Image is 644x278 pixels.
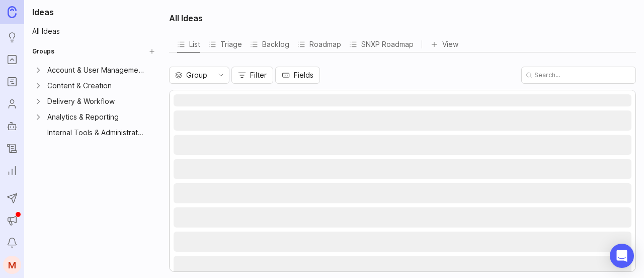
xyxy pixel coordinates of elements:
button: Send to Autopilot [3,189,21,207]
a: Ideas [3,28,21,46]
a: Roadmaps [3,73,21,91]
div: Delivery & Workflow [47,96,144,107]
a: Autopilot [3,117,21,135]
a: Expand Content & CreationContent & CreationGroup settings [28,78,159,93]
button: Expand Account & User Management [33,65,43,75]
button: View [430,37,458,51]
div: SNXP Roadmap [349,37,414,51]
a: Expand Analytics & ReportingAnalytics & ReportingGroup settings [28,109,159,124]
h2: Groups [32,46,54,57]
div: Expand Account & User ManagementAccount & User ManagementGroup settings [28,63,159,78]
button: Backlog [250,36,289,52]
button: Roadmap [297,36,341,52]
a: Users [3,95,21,113]
h2: All Ideas [169,12,203,24]
button: Filter [231,67,273,84]
span: Group [186,70,207,81]
h1: Ideas [28,6,159,18]
input: Search... [534,71,631,80]
button: Triage [208,36,242,52]
a: Internal Tools & AdministrationGroup settings [28,125,159,140]
img: Canny Home [8,6,17,18]
button: Expand Analytics & Reporting [33,112,43,122]
div: Open Intercom Messenger [610,244,634,268]
button: Fields [275,67,320,84]
button: Expand Delivery & Workflow [33,96,43,106]
div: Expand Analytics & ReportingAnalytics & ReportingGroup settings [28,109,159,125]
div: toggle menu [169,67,229,84]
div: Internal Tools & Administration [47,127,144,138]
a: All Ideas [28,24,159,38]
button: List [177,36,200,52]
div: Content & Creation [47,80,144,91]
div: Expand Content & CreationContent & CreationGroup settings [28,78,159,93]
button: Notifications [3,234,21,252]
button: M [3,256,21,274]
button: Expand Content & Creation [33,81,43,91]
div: Roadmap [297,37,341,51]
button: Create Group [145,44,159,59]
svg: toggle icon [213,71,229,79]
div: Account & User Management [47,65,144,76]
div: List [177,37,200,51]
span: Filter [250,70,267,80]
a: Expand Delivery & WorkflowDelivery & WorkflowGroup settings [28,94,159,108]
div: Internal Tools & AdministrationGroup settings [28,125,159,140]
a: Reporting [3,161,21,180]
span: Fields [294,70,313,80]
div: Analytics & Reporting [47,112,144,123]
div: Backlog [250,37,289,51]
div: Triage [208,37,242,51]
div: Expand Delivery & WorkflowDelivery & WorkflowGroup settings [28,94,159,109]
button: SNXP Roadmap [349,36,414,52]
a: Portal [3,50,21,69]
button: Announcements [3,211,21,230]
a: Expand Account & User ManagementAccount & User ManagementGroup settings [28,63,159,77]
a: Changelog [3,139,21,157]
